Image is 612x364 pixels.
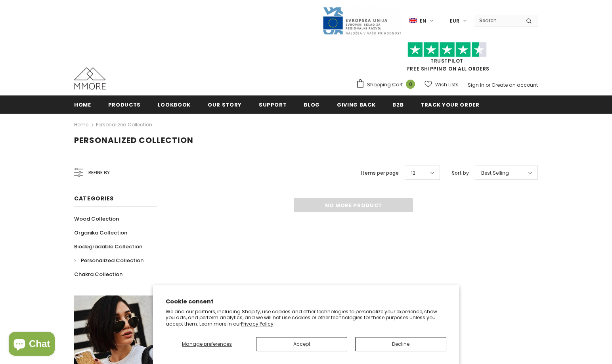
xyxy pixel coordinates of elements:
[322,6,402,35] img: Javni Razpis
[259,101,287,109] span: support
[430,57,463,64] a: Trustpilot
[74,253,143,267] a: Personalized Collection
[74,226,127,240] a: Organika Collection
[74,95,91,113] a: Home
[356,46,538,72] span: FREE SHIPPING ON ALL ORDERS
[74,120,88,130] a: Home
[166,297,446,306] h2: Cookie consent
[468,82,484,88] a: Sign In
[208,95,242,113] a: Our Story
[6,332,57,358] inbox-online-store-chat: Shopify online store chat
[355,337,446,351] button: Decline
[421,101,479,109] span: Track your order
[74,267,122,281] a: Chakra Collection
[409,17,417,24] img: i-lang-1.png
[74,194,114,202] span: Categories
[74,229,127,236] span: Organika Collection
[108,95,141,113] a: Products
[407,42,487,57] img: Trust Pilot Stars
[108,101,141,109] span: Products
[158,95,191,113] a: Lookbook
[452,169,469,177] label: Sort by
[74,135,193,146] span: Personalized Collection
[411,169,415,177] span: 12
[392,101,404,109] span: B2B
[450,17,459,25] span: EUR
[492,82,538,88] a: Create an account
[406,80,415,89] span: 0
[304,101,320,109] span: Blog
[337,101,375,109] span: Giving back
[241,320,273,327] a: Privacy Policy
[486,82,490,88] span: or
[361,169,399,177] label: Items per page
[435,81,459,89] span: Wish Lists
[74,271,122,278] span: Chakra Collection
[256,337,347,351] button: Accept
[88,168,110,177] span: Refine by
[474,15,520,26] input: Search Site
[96,121,152,128] a: Personalized Collection
[74,240,142,253] a: Biodegradable Collection
[81,257,143,264] span: Personalized Collection
[420,17,426,25] span: en
[74,243,142,250] span: Biodegradable Collection
[304,95,320,113] a: Blog
[74,67,106,90] img: MMORE Cases
[356,79,419,91] a: Shopping Cart 0
[74,212,119,226] a: Wood Collection
[208,101,242,109] span: Our Story
[74,101,91,109] span: Home
[74,215,119,223] span: Wood Collection
[182,341,232,347] span: Manage preferences
[166,309,446,327] p: We and our partners, including Shopify, use cookies and other technologies to personalize your ex...
[392,95,404,113] a: B2B
[481,169,509,177] span: Best Selling
[259,95,287,113] a: support
[421,95,479,113] a: Track your order
[166,337,248,351] button: Manage preferences
[425,78,459,91] a: Wish Lists
[367,81,403,89] span: Shopping Cart
[158,101,191,109] span: Lookbook
[337,95,375,113] a: Giving back
[322,17,402,24] a: Javni Razpis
